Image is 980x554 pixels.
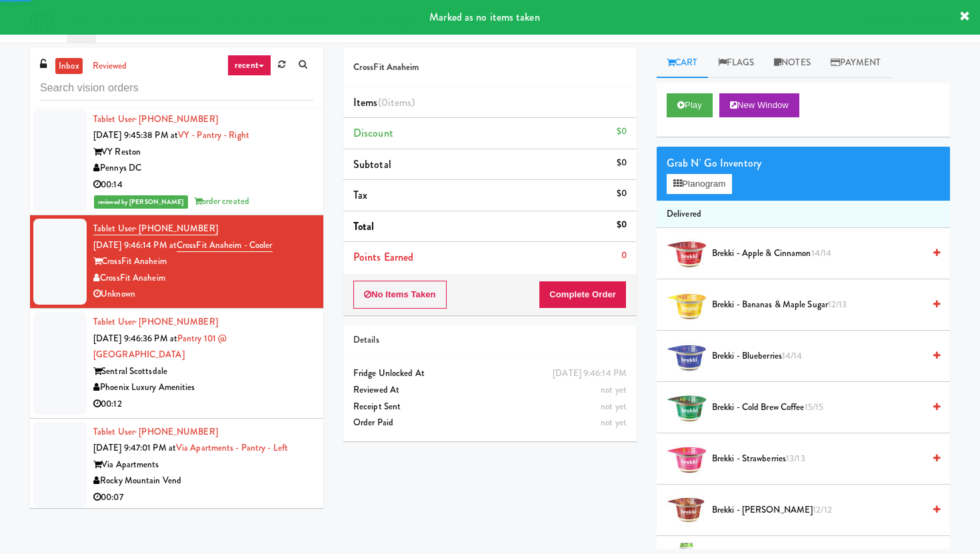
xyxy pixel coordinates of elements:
div: [DATE] 9:46:14 PM [553,365,627,382]
li: Tablet User· [PHONE_NUMBER][DATE] 9:46:36 PM atPantry 101 @ [GEOGRAPHIC_DATA]Sentral ScottsdalePh... [30,309,323,419]
a: inbox [55,58,83,75]
span: Items [353,95,415,110]
h5: CrossFit Anaheim [353,63,627,73]
button: Play [667,93,713,117]
div: Via Apartments [93,457,313,473]
div: Fridge Unlocked At [353,365,627,382]
span: Subtotal [353,157,391,172]
div: Grab N' Go Inventory [667,153,940,173]
div: 00:07 [93,489,313,506]
span: order created [194,195,249,207]
div: $0 [617,217,627,233]
span: not yet [601,383,627,396]
div: Order Paid [353,415,627,431]
span: not yet [601,400,627,413]
div: CrossFit Anaheim [93,270,313,287]
div: Receipt Sent [353,399,627,415]
a: Notes [764,48,821,78]
span: 12/13 [828,298,847,311]
a: Via Apartments - Pantry - Left [176,441,288,454]
li: Delivered [657,201,950,229]
div: Rocky Mountain Vend [93,473,313,489]
a: Payment [821,48,891,78]
a: Tablet User· [PHONE_NUMBER] [93,113,218,125]
div: VY Reston [93,144,313,161]
span: [DATE] 9:45:38 PM at [93,129,178,141]
span: Discount [353,125,393,141]
a: Cart [657,48,708,78]
div: Brekki - [PERSON_NAME]12/12 [707,502,940,519]
div: Brekki - Apple & Cinnamon14/14 [707,245,940,262]
div: Brekki - Strawberries13/13 [707,451,940,467]
div: Unknown [93,286,313,303]
span: Brekki - Bananas & Maple Sugar [712,297,923,313]
div: Reviewed At [353,382,627,399]
li: Tablet User· [PHONE_NUMBER][DATE] 9:45:38 PM atVY - Pantry - RightVY RestonPennys DC00:14reviewed... [30,106,323,216]
span: reviewed by [PERSON_NAME] [94,195,188,209]
span: Brekki - Cold Brew Coffee [712,399,923,416]
div: $0 [617,155,627,171]
div: Brekki - Bananas & Maple Sugar12/13 [707,297,940,313]
div: $0 [617,185,627,202]
a: Tablet User· [PHONE_NUMBER] [93,425,218,438]
a: CrossFit Anaheim - Cooler [177,239,273,252]
span: 13/13 [786,452,805,465]
div: CrossFit Anaheim [93,253,313,270]
div: Brekki - Cold Brew Coffee15/15 [707,399,940,416]
span: 14/14 [811,247,832,259]
div: Sentral Scottsdale [93,363,313,380]
div: Details [353,332,627,349]
span: 14/14 [782,349,803,362]
span: 12/12 [813,503,832,516]
span: Brekki - Blueberries [712,348,923,365]
span: not yet [601,416,627,429]
ng-pluralize: items [388,95,412,110]
a: Tablet User· [PHONE_NUMBER] [93,315,218,328]
div: Pennys DC [93,160,313,177]
span: [DATE] 9:47:01 PM at [93,441,176,454]
span: Tax [353,187,367,203]
span: · [PHONE_NUMBER] [135,315,218,328]
a: reviewed [89,58,131,75]
span: Brekki - [PERSON_NAME] [712,502,923,519]
div: 00:14 [93,177,313,193]
a: recent [227,55,271,76]
div: 00:12 [93,396,313,413]
div: Brekki - Blueberries14/14 [707,348,940,365]
span: · [PHONE_NUMBER] [135,425,218,438]
input: Search vision orders [40,76,313,101]
button: Planogram [667,174,732,194]
li: Tablet User· [PHONE_NUMBER][DATE] 9:47:01 PM atVia Apartments - Pantry - LeftVia ApartmentsRocky ... [30,419,323,512]
a: Flags [708,48,765,78]
span: 15/15 [805,401,824,413]
span: Marked as no items taken [429,9,539,25]
a: VY - Pantry - Right [178,129,249,141]
button: Complete Order [539,281,627,309]
div: $0 [617,123,627,140]
span: Points Earned [353,249,413,265]
span: Brekki - Strawberries [712,451,923,467]
span: · [PHONE_NUMBER] [135,222,218,235]
li: Tablet User· [PHONE_NUMBER][DATE] 9:46:14 PM atCrossFit Anaheim - CoolerCrossFit AnaheimCrossFit ... [30,215,323,309]
span: [DATE] 9:46:14 PM at [93,239,177,251]
a: Tablet User· [PHONE_NUMBER] [93,222,218,235]
div: 0 [621,247,627,264]
button: New Window [719,93,799,117]
div: Phoenix Luxury Amenities [93,379,313,396]
span: [DATE] 9:46:36 PM at [93,332,177,345]
span: Total [353,219,375,234]
span: (0 ) [378,95,415,110]
button: No Items Taken [353,281,447,309]
span: Brekki - Apple & Cinnamon [712,245,923,262]
span: · [PHONE_NUMBER] [135,113,218,125]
